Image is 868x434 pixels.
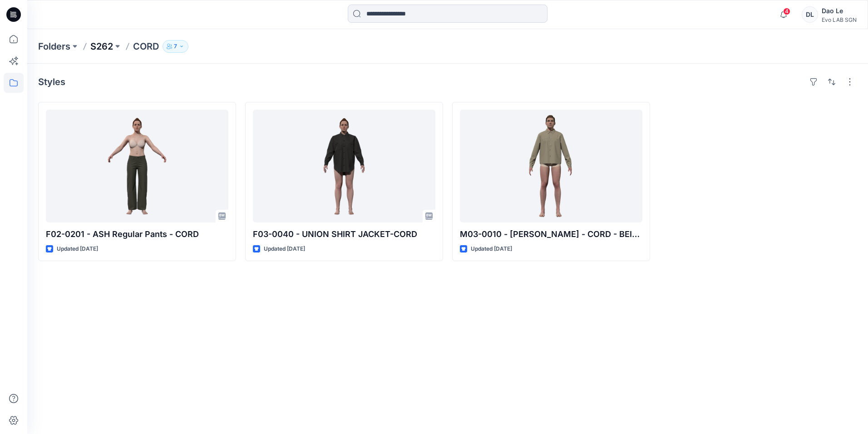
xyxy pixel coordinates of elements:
h4: Styles [38,76,65,87]
div: Dao Le [822,5,857,16]
p: Updated [DATE] [471,244,512,254]
a: F03-0040 - UNION SHIRT JACKET-CORD [253,110,435,222]
a: F02-0201 - ASH Regular Pants - CORD [46,110,228,222]
p: F03-0040 - UNION SHIRT JACKET-CORD [253,228,435,241]
div: DL [802,6,818,23]
p: F02-0201 - ASH Regular Pants - CORD [46,228,228,241]
p: M03-0010 - [PERSON_NAME] - CORD - BEIGE [460,228,642,241]
p: Updated [DATE] [264,244,305,254]
div: Evo LAB SGN [822,16,857,23]
button: 7 [163,40,188,53]
span: 4 [783,8,790,15]
p: Updated [DATE] [57,244,98,254]
a: M03-0010 - PEDRO Overshirt - CORD - BEIGE [460,110,642,222]
p: CORD [133,40,159,53]
p: 7 [174,41,177,51]
a: Folders [38,40,70,53]
a: S262 [90,40,113,53]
